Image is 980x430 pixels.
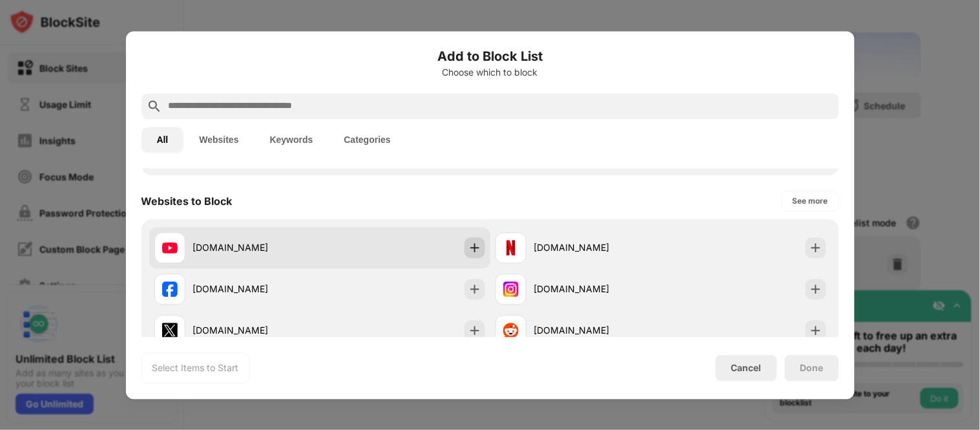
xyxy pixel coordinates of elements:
div: [DOMAIN_NAME] [534,283,661,296]
img: favicons [503,323,519,338]
div: [DOMAIN_NAME] [534,324,661,338]
img: favicons [162,323,178,338]
div: See more [793,195,828,208]
div: [DOMAIN_NAME] [534,241,661,255]
img: search.svg [147,98,162,114]
h6: Add to Block List [141,47,839,66]
img: favicons [503,240,519,255]
img: favicons [162,281,178,297]
button: Websites [183,127,254,153]
div: [DOMAIN_NAME] [193,241,320,255]
img: favicons [162,240,178,255]
button: Categories [329,127,406,153]
div: Cancel [731,363,762,374]
div: Choose which to block [141,67,839,78]
img: favicons [503,281,519,297]
div: Select Items to Start [152,361,239,374]
button: Keywords [255,127,329,153]
button: All [141,127,184,153]
div: [DOMAIN_NAME] [193,324,320,338]
div: [DOMAIN_NAME] [193,283,320,296]
div: Websites to Block [141,195,233,208]
div: Done [800,363,824,373]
